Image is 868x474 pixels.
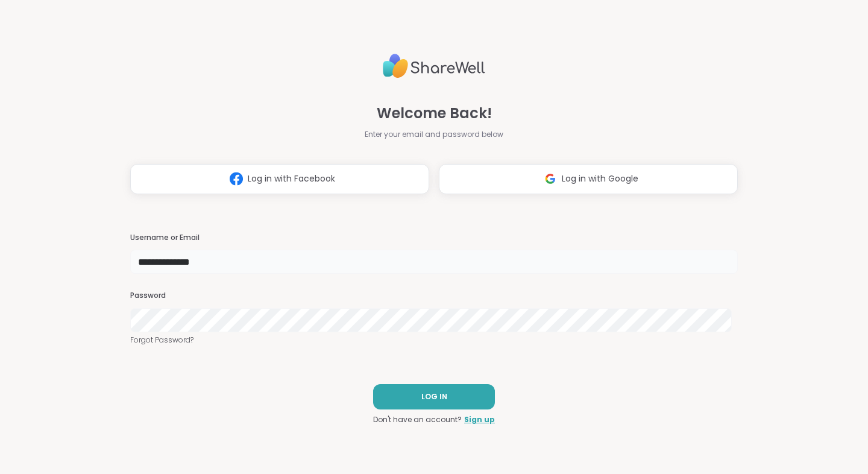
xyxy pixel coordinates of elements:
[365,129,503,140] span: Enter your email and password below
[130,291,738,301] h3: Password
[130,233,738,243] h3: Username or Email
[421,391,447,402] span: LOG IN
[225,168,248,190] img: ShareWell Logomark
[248,172,335,185] span: Log in with Facebook
[377,103,492,124] span: Welcome Back!
[383,49,485,83] img: ShareWell Logo
[130,335,738,346] a: Forgot Password?
[439,164,738,194] button: Log in with Google
[562,172,638,185] span: Log in with Google
[539,168,562,190] img: ShareWell Logomark
[130,164,429,194] button: Log in with Facebook
[464,414,495,425] a: Sign up
[373,414,462,425] span: Don't have an account?
[373,384,495,409] button: LOG IN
